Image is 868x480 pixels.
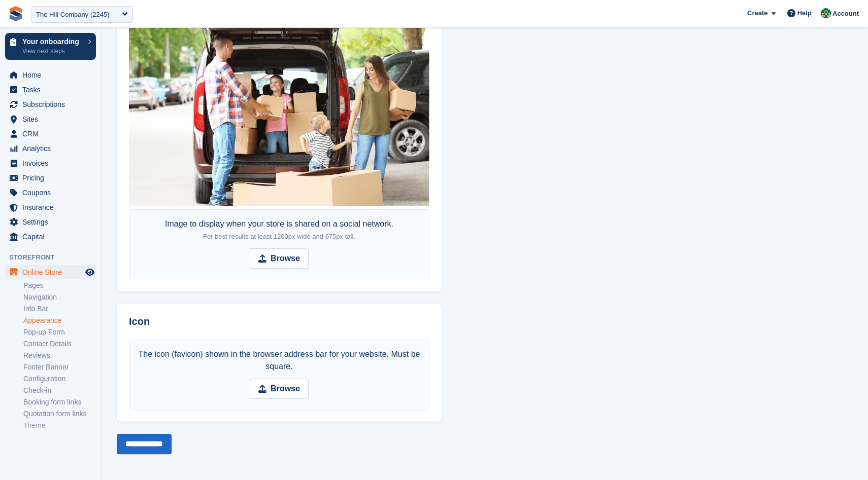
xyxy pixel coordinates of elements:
span: Analytics [22,141,83,156]
a: Quotation form links [23,409,96,419]
span: Help [797,8,812,18]
a: Theme [23,421,96,430]
span: Invoices [22,156,83,170]
a: Navigation [23,292,96,302]
a: Pages [23,281,96,290]
a: menu [5,127,96,141]
a: Pop-up Form [23,327,96,337]
a: menu [5,112,96,126]
span: For best results at least 1200px wide and 675px tall. [203,233,355,240]
a: Info Bar [23,304,96,314]
span: Account [832,9,859,19]
a: Reviews [23,351,96,360]
p: View next steps [22,47,83,56]
a: menu [5,265,96,279]
a: menu [5,200,96,214]
span: Home [22,68,83,82]
div: The icon (favicon) shown in the browser address bar for your website. Must be square. [135,348,424,373]
span: Create [747,8,767,18]
a: Your onboarding View next steps [5,33,96,60]
span: Coupons [22,186,83,200]
a: menu [5,171,96,185]
p: Your onboarding [22,38,83,45]
span: Online Store [22,265,83,279]
div: The Hill Company (2245) [36,10,110,20]
h2: Icon [129,316,429,327]
span: Storefront [9,252,101,263]
a: menu [5,215,96,229]
div: Image to display when your store is shared on a social network. [165,218,393,242]
a: menu [5,97,96,112]
a: menu [5,186,96,200]
a: menu [5,230,96,244]
span: Sites [22,112,83,126]
a: Contact Details [23,339,96,349]
span: Insurance [22,200,83,214]
a: Appearance [23,316,96,325]
strong: Browse [271,252,300,265]
a: Footer Banner [23,362,96,372]
a: menu [5,83,96,97]
span: Settings [22,215,83,229]
span: Tasks [22,83,83,97]
img: Aaron [821,8,831,18]
a: Booking form links [23,397,96,407]
span: Subscriptions [22,97,83,112]
a: Configuration [23,374,96,384]
span: Pricing [22,171,83,185]
a: menu [5,141,96,156]
input: Browse [250,248,309,269]
span: Capital [22,230,83,244]
img: stora-icon-8386f47178a22dfd0bd8f6a31ec36ba5ce8667c1dd55bd0f319d3a0aa187defe.svg [8,6,23,21]
a: menu [5,156,96,170]
span: CRM [22,127,83,141]
a: Check-in [23,386,96,395]
strong: Browse [271,383,300,395]
a: menu [5,68,96,82]
a: Preview store [84,266,96,278]
input: Browse [250,379,309,399]
img: The%20Hill%20Company-social.jpg [129,22,429,206]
